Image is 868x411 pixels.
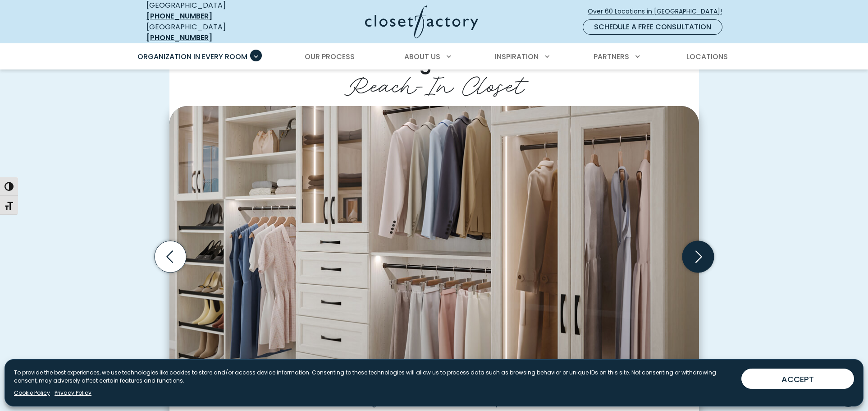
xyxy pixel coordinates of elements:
[686,51,728,62] span: Locations
[741,369,854,389] button: ACCEPT
[344,65,524,101] span: Reach-In Closet
[588,7,729,16] span: Over 60 Locations in [GEOGRAPHIC_DATA]!
[679,237,717,276] button: Next slide
[146,32,212,43] a: [PHONE_NUMBER]
[404,51,440,62] span: About Us
[587,4,730,19] a: Over 60 Locations in [GEOGRAPHIC_DATA]!
[583,19,722,35] a: Schedule a Free Consultation
[131,44,737,69] nav: Primary Menu
[495,51,539,62] span: Inspiration
[151,237,190,276] button: Previous slide
[137,51,247,62] span: Organization in Every Room
[14,369,734,385] p: To provide the best experiences, we use technologies like cookies to store and/or access device i...
[146,11,212,21] a: [PHONE_NUMBER]
[305,51,355,62] span: Our Process
[55,389,91,397] a: Privacy Policy
[594,51,629,62] span: Partners
[14,389,50,397] a: Cookie Policy
[365,5,478,38] img: Closet Factory Logo
[169,106,699,382] img: Reach-in closet with elegant white wood cabinetry, LED lighting, and pull-out shoe storage and do...
[146,22,277,43] div: [GEOGRAPHIC_DATA]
